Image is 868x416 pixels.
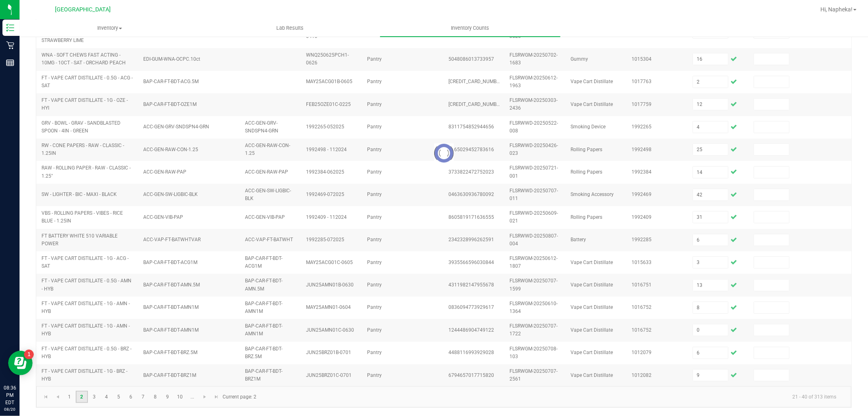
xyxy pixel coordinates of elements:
a: Go to the next page [199,391,211,403]
span: Go to the first page [43,394,49,400]
a: Inventory [20,20,200,37]
span: Inventory [20,24,199,32]
span: Hi, Napheka! [820,6,853,13]
span: Go to the previous page [55,394,61,400]
a: Inventory Counts [380,20,560,37]
a: Page 2 [76,391,87,403]
p: 08/20 [4,406,16,412]
span: Inventory Counts [440,24,501,32]
inline-svg: Inventory [6,24,14,32]
a: Page 11 [186,391,198,403]
inline-svg: Reports [6,59,14,67]
a: Page 5 [113,391,125,403]
a: Page 10 [174,391,186,403]
iframe: Resource center unread badge [24,350,34,359]
a: Lab Results [200,20,380,37]
span: [GEOGRAPHIC_DATA] [55,6,111,13]
span: Lab Results [265,24,315,32]
a: Go to the last page [211,391,223,403]
inline-svg: Retail [6,41,14,49]
a: Go to the previous page [52,391,63,403]
a: Page 9 [162,391,173,403]
a: Page 8 [149,391,161,403]
a: Page 7 [137,391,149,403]
kendo-pager-info: 21 - 40 of 313 items [261,390,843,403]
kendo-pager: Current page: 2 [36,386,851,407]
span: Go to the next page [201,394,208,400]
span: Go to the last page [214,394,220,400]
a: Page 4 [101,391,112,403]
a: Page 3 [88,391,100,403]
a: Page 6 [125,391,137,403]
p: 08:36 PM EDT [4,384,16,406]
a: Page 1 [63,391,75,403]
iframe: Resource center [8,351,33,375]
a: Go to the first page [40,391,52,403]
